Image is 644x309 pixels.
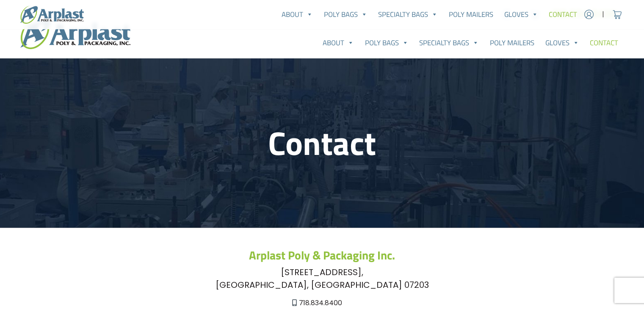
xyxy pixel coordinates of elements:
h3: Arplast Poly & Packaging Inc. [48,248,597,262]
a: Gloves [499,6,544,23]
a: Poly Mailers [484,34,540,51]
div: [STREET_ADDRESS], [GEOGRAPHIC_DATA], [GEOGRAPHIC_DATA] 07203 [48,266,597,291]
a: Gloves [540,34,585,51]
a: Specialty Bags [373,6,444,23]
span: | [602,9,604,19]
a: Contact [584,34,624,51]
a: Specialty Bags [414,34,485,51]
a: Poly Mailers [443,6,499,23]
a: About [317,34,359,51]
a: Contact [543,6,583,23]
a: Poly Bags [318,6,373,23]
h1: Contact [48,123,597,163]
a: 718.834.8400 [299,298,342,308]
a: Poly Bags [359,34,414,51]
a: About [276,6,318,23]
img: logo [20,6,84,24]
img: logo [20,18,130,49]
